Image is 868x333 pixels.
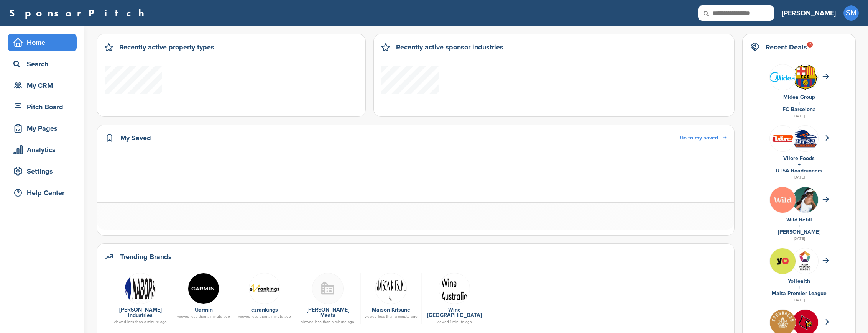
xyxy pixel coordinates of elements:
[750,174,848,181] div: [DATE]
[249,273,280,304] img: Ez rankings logo
[426,320,483,324] div: viewed 1 minute ago
[251,307,278,313] a: ezrankings
[120,251,172,262] h2: Trending Brands
[427,307,482,318] a: Wine [GEOGRAPHIC_DATA]
[8,120,77,137] a: My Pages
[426,273,483,303] a: Screen shot 2019 07 23 at 10.23.06 am
[299,320,357,324] div: viewed less than a minute ago
[786,217,812,223] a: Wild Refill
[798,284,801,290] a: +
[680,134,727,142] a: Go to my saved
[119,42,214,52] h2: Recently active property types
[8,141,77,159] a: Analytics
[750,297,848,303] div: [DATE]
[307,307,349,318] a: [PERSON_NAME] Meats
[238,315,291,318] div: viewed less than a minute ago
[788,278,810,284] a: YoHealth
[783,94,815,100] a: Midea Group
[798,100,801,107] a: +
[439,273,470,304] img: Screen shot 2019 07 23 at 10.23.06 am
[12,100,77,114] div: Pitch Board
[772,290,827,297] a: Malta Premier League
[375,273,407,304] img: Screen shot 2017 07 07 at 11.55.13 am
[120,133,151,143] h2: My Saved
[798,223,801,229] a: +
[12,121,77,135] div: My Pages
[770,187,796,213] img: Xmy2hx9i 400x400
[8,77,77,94] a: My CRM
[776,167,822,174] a: UTSA Roadrunners
[792,187,818,225] img: 330px raducanu wmq18 (16) (42834286534)
[12,57,77,71] div: Search
[12,36,77,49] div: Home
[9,8,149,18] a: SponsorPitch
[177,315,230,318] div: viewed less than a minute ago
[12,186,77,200] div: Help Center
[188,273,219,304] img: Garmin logo
[778,229,820,235] a: [PERSON_NAME]
[299,273,357,303] a: Buildingmissing
[238,273,291,303] a: Ez rankings logo
[783,106,816,113] a: FC Barcelona
[750,235,848,242] div: [DATE]
[396,42,503,52] h2: Recently active sponsor industries
[8,162,77,180] a: Settings
[770,248,796,274] img: 525644331 17898828333253369 2166898335964047711 n
[680,135,718,141] span: Go to my saved
[12,79,77,92] div: My CRM
[770,72,796,82] img: 200px midea.svg
[365,315,418,318] div: viewed less than a minute ago
[119,307,162,318] a: [PERSON_NAME] Industries
[365,273,418,303] a: Screen shot 2017 07 07 at 11.55.13 am
[766,42,807,52] h2: Recent Deals
[12,143,77,157] div: Analytics
[792,128,818,149] img: Open uri20141112 64162 1eu47ya?1415809040
[782,5,836,21] a: [PERSON_NAME]
[112,320,169,324] div: viewed less than a minute ago
[8,184,77,202] a: Help Center
[312,273,344,304] img: Buildingmissing
[782,8,836,18] h3: [PERSON_NAME]
[843,5,859,21] span: SM
[792,248,818,274] img: Group 244
[8,98,77,116] a: Pitch Board
[807,42,813,48] div: 15
[195,307,213,313] a: Garmin
[8,55,77,73] a: Search
[750,113,848,120] div: [DATE]
[792,64,818,90] img: Open uri20141112 64162 1yeofb6?1415809477
[8,34,77,51] a: Home
[112,273,169,303] a: Data
[12,164,77,178] div: Settings
[372,307,410,313] a: Maison Kitsuné
[125,273,156,304] img: Data
[770,126,796,151] img: Group 246
[177,273,230,303] a: Garmin logo
[798,161,801,168] a: +
[783,155,815,162] a: Vilore Foods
